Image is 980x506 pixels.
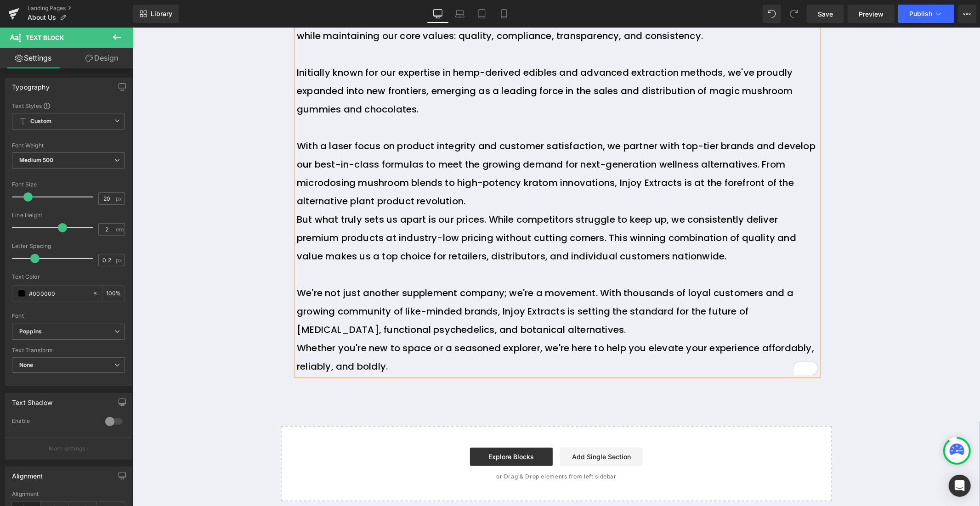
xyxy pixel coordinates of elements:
a: Explore Blocks [337,420,420,439]
div: Font [12,313,125,319]
span: Library [151,10,172,18]
input: Color [29,288,88,298]
span: px [116,196,124,202]
span: Preview [859,9,884,19]
div: Enable [12,417,96,427]
span: em [116,226,124,232]
a: Preview [848,5,895,23]
div: Font Size [12,181,125,188]
span: Text Block [26,34,64,41]
a: Add Single Section [427,420,510,439]
button: Redo [785,5,803,23]
div: % [102,286,125,302]
span: About Us [28,14,56,21]
div: Alignment [12,467,43,480]
font: Whether you're new to space or a seasoned explorer, we're here to help you elevate your experienc... [164,314,681,345]
a: Desktop [427,5,449,23]
div: Text Styles [12,102,125,109]
p: More settings [49,444,85,453]
span: px [116,257,124,263]
span: Publish [909,10,932,17]
font: With a laser focus on product integrity and customer satisfaction, we partner with top-tier brand... [164,112,683,180]
a: Mobile [493,5,515,23]
div: Letter Spacing [12,243,125,249]
b: Custom [30,118,51,125]
font: We're not just another supplement company; we're a movement. With thousands of loyal customers an... [164,259,661,309]
font: Initially known for our expertise in hemp-derived edibles and advanced extraction methods, we've ... [164,39,660,88]
p: or Drag & Drop elements from left sidebar [163,446,685,452]
i: Poppins [19,328,42,336]
div: Typography [12,78,50,91]
div: Line Height [12,212,125,219]
b: None [19,361,34,368]
button: Undo [763,5,781,23]
button: More settings [6,438,131,459]
div: Text Shadow [12,394,52,406]
div: Text Color [12,274,125,280]
div: Alignment [12,491,125,497]
a: Landing Pages [28,5,133,12]
a: Tablet [471,5,493,23]
button: Publish [898,5,954,23]
a: New Library [133,5,179,23]
iframe: To enrich screen reader interactions, please activate Accessibility in Grammarly extension settings [133,28,980,506]
button: More [958,5,976,23]
a: Design [68,48,135,68]
div: Text Transform [12,347,125,354]
div: Font Weight [12,142,125,149]
span: Save [818,9,833,19]
font: But what truly sets us apart is our prices. While competitors struggle to keep up, we consistentl... [164,186,663,235]
div: Open Intercom Messenger [949,475,971,497]
a: Laptop [449,5,471,23]
b: Medium 500 [19,157,53,163]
